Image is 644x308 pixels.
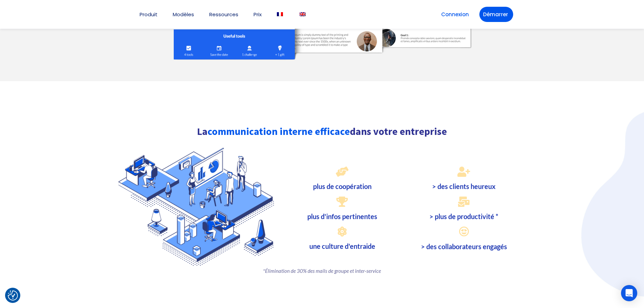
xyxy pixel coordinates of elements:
h3: > des collaborateurs engagés [406,243,521,250]
font: communication interne efficace [208,125,350,138]
a: Produit [140,12,158,17]
a: Prix [254,12,262,17]
a: Démarrer [479,7,513,22]
img: Français [277,12,283,16]
a: Modèles [173,12,194,17]
a: Ressources [209,12,238,17]
h3: > des clients heureux [406,183,521,190]
h3: une culture d'entraide [285,243,400,250]
img: Anglais [300,12,306,16]
button: Consent Preferences [8,290,18,301]
h3: plus d'infos pertinentes [285,213,400,220]
h2: La dans votre entreprise [119,126,525,136]
a: Connexion [437,7,473,22]
img: Revisit consent button [8,290,18,301]
h3: plus de coopération [285,183,400,190]
h3: > plus de productivité * [406,213,521,220]
span: Élimination de 30% des mails de groupe et inter-service [265,268,381,274]
div: Open Intercom Messenger [621,285,637,301]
